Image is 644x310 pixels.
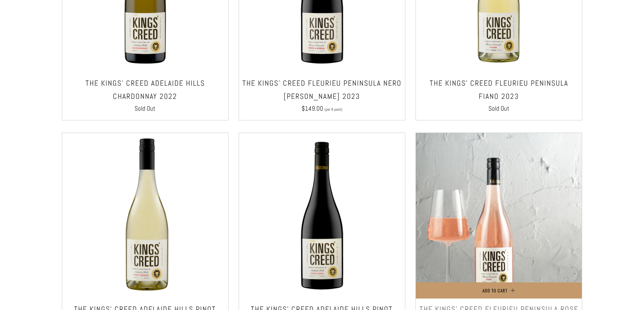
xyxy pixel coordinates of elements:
[66,77,225,103] h3: The Kings' Creed Adelaide Hills Chardonnay 2022
[482,287,507,294] span: Add to Cart
[302,104,323,113] span: $149.00
[135,104,156,113] span: Sold Out
[488,104,509,113] span: Sold Out
[419,77,578,103] h3: The Kings' Creed Fleurieu Peninsula Fiano 2023
[62,77,228,112] a: The Kings' Creed Adelaide Hills Chardonnay 2022 Sold Out
[416,77,582,112] a: The Kings' Creed Fleurieu Peninsula Fiano 2023 Sold Out
[239,77,405,112] a: The Kings' Creed Fleurieu Peninsula Nero [PERSON_NAME] 2023 $149.00 (per 6 pack)
[242,77,402,103] h3: The Kings' Creed Fleurieu Peninsula Nero [PERSON_NAME] 2023
[325,108,342,111] span: (per 6 pack)
[416,282,582,299] button: Add to Cart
